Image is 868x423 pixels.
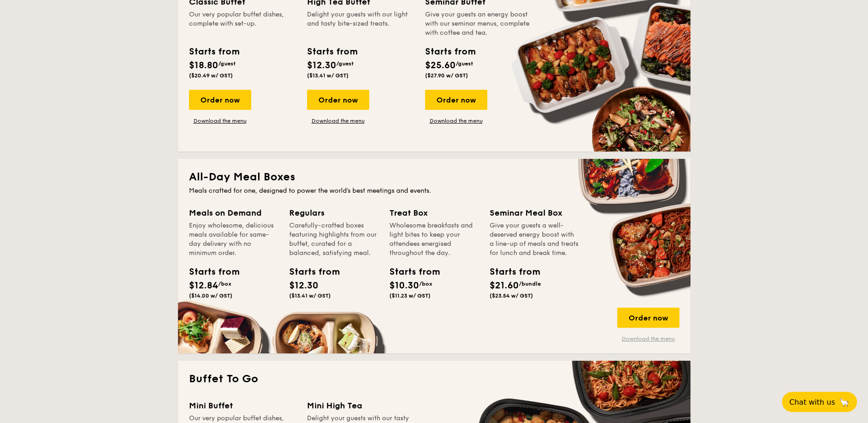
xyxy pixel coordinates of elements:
span: /guest [456,60,473,67]
div: Order now [307,90,369,110]
div: Starts from [189,45,239,59]
span: ($20.49 w/ GST) [189,72,233,79]
a: Download the menu [425,117,487,125]
div: Mini Buffet [189,399,296,412]
span: ($13.41 w/ GST) [307,72,349,79]
div: Our very popular buffet dishes, complete with set-up. [189,10,296,38]
div: Give your guests an energy boost with our seminar menus, complete with coffee and tea. [425,10,532,38]
span: Chat with us [789,398,835,407]
span: $25.60 [425,60,456,71]
button: Chat with us🦙 [782,392,857,412]
span: $12.84 [189,280,218,291]
span: /box [419,281,432,287]
span: $10.30 [389,280,419,291]
div: Carefully-crafted boxes featuring highlights from our buffet, curated for a balanced, satisfying ... [289,221,378,258]
div: Meals crafted for one, designed to power the world's best meetings and events. [189,186,679,195]
span: /box [218,281,232,287]
div: Wholesome breakfasts and light bites to keep your attendees energised throughout the day. [389,221,479,258]
span: ($11.23 w/ GST) [389,293,431,299]
div: Give your guests a well-deserved energy boost with a line-up of meals and treats for lunch and br... [490,221,579,258]
div: Order now [617,308,679,328]
span: /bundle [519,281,541,287]
div: Starts from [490,265,531,279]
div: Starts from [425,45,475,59]
div: Starts from [189,265,230,279]
span: $21.60 [490,280,519,291]
span: ($27.90 w/ GST) [425,72,468,79]
div: Regulars [289,206,378,219]
div: Order now [425,90,487,110]
h2: Buffet To Go [189,372,679,386]
div: Meals on Demand [189,206,278,219]
div: Starts from [389,265,431,279]
span: ($14.00 w/ GST) [189,293,232,299]
span: $12.30 [307,60,336,71]
div: Treat Box [389,206,479,219]
a: Download the menu [617,335,679,342]
span: $12.30 [289,280,318,291]
div: Starts from [289,265,330,279]
span: 🦙 [839,397,850,407]
div: Delight your guests with our light and tasty bite-sized treats. [307,10,414,38]
div: Enjoy wholesome, delicious meals available for same-day delivery with no minimum order. [189,221,278,258]
a: Download the menu [189,117,251,125]
span: /guest [218,60,236,67]
span: $18.80 [189,60,218,71]
span: ($13.41 w/ GST) [289,293,331,299]
div: Seminar Meal Box [490,206,579,219]
span: /guest [336,60,354,67]
div: Mini High Tea [307,399,414,412]
h2: All-Day Meal Boxes [189,170,679,184]
div: Order now [189,90,251,110]
span: ($23.54 w/ GST) [490,293,533,299]
div: Starts from [307,45,357,59]
a: Download the menu [307,117,369,125]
